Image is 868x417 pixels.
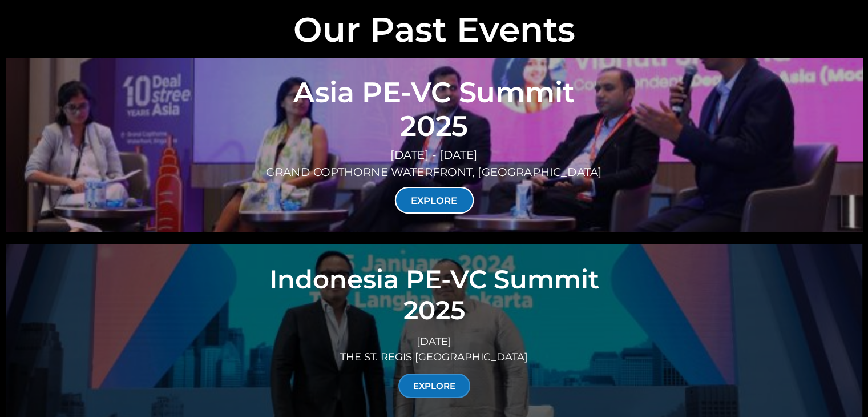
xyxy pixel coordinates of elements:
h2: Indonesia PE-VC Summit 2025 [26,264,842,326]
div: [DATE] THE ST. REGIS [GEOGRAPHIC_DATA] [26,334,842,365]
h2: Our Past Events [6,13,862,47]
a: EXPLORE [398,374,470,398]
a: EXPLORE [394,187,474,214]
